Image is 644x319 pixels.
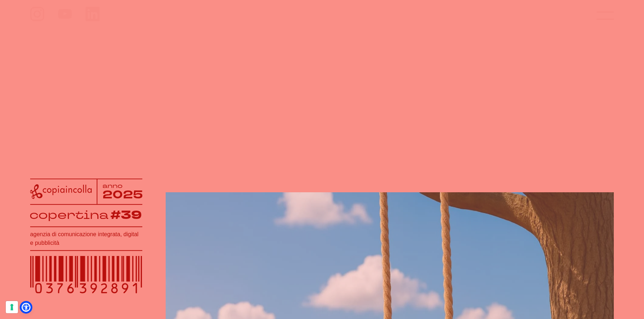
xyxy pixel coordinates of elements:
h1: agenzia di comunicazione integrata, digital e pubblicità [30,230,142,247]
tspan: 2025 [102,187,143,202]
button: Le tue preferenze relative al consenso per le tecnologie di tracciamento [6,301,18,313]
tspan: #39 [110,207,142,224]
tspan: copertina [29,207,108,223]
tspan: anno [102,181,123,190]
a: Open Accessibility Menu [22,303,31,312]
